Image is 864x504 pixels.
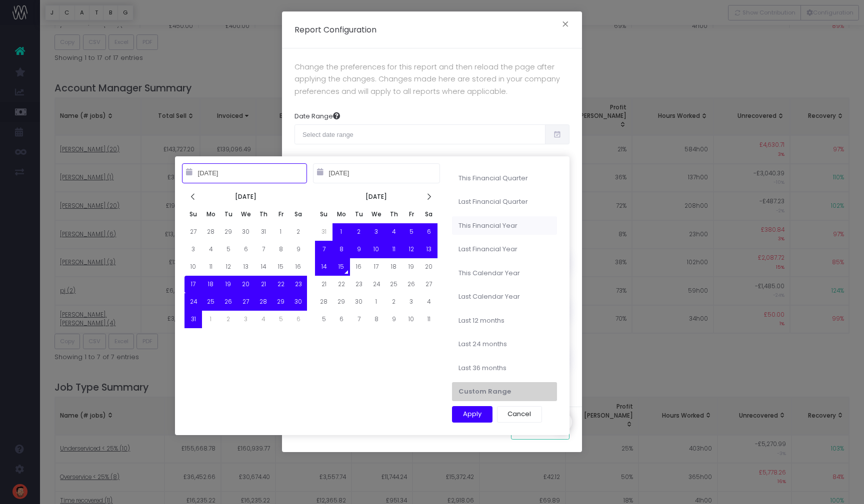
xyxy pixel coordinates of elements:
td: 30 [350,293,367,311]
td: 10 [367,241,385,258]
td: 20 [420,258,437,276]
td: 10 [402,311,420,328]
td: 7 [315,241,332,258]
td: 4 [202,241,219,258]
td: 2 [289,223,307,241]
li: Custom Range [452,382,557,401]
th: [DATE] [202,188,289,206]
p: Change the preferences for this report and then reload the page after applying the changes. Chang... [294,61,569,97]
td: 1 [332,223,350,241]
th: Fr [272,206,289,223]
td: 1 [367,293,385,311]
td: 6 [420,223,437,241]
td: 26 [219,293,237,311]
li: This Financial Quarter [452,169,557,188]
td: 25 [385,276,402,293]
th: Tu [219,206,237,223]
th: Sa [289,206,307,223]
td: 14 [254,258,272,276]
td: 17 [367,258,385,276]
td: 5 [315,311,332,328]
td: 6 [237,241,254,258]
li: Last 36 months [452,359,557,378]
li: Last 24 months [452,335,557,354]
td: 29 [219,223,237,241]
td: 18 [385,258,402,276]
th: Tu [350,206,367,223]
td: 22 [272,276,289,293]
td: 8 [332,241,350,258]
td: 7 [350,311,367,328]
td: 24 [367,276,385,293]
td: 30 [289,293,307,311]
li: This Calendar Year [452,264,557,283]
td: 5 [219,241,237,258]
button: Close [555,17,576,33]
td: 9 [385,311,402,328]
td: 21 [254,276,272,293]
td: 8 [272,241,289,258]
td: 15 [272,258,289,276]
td: 13 [237,258,254,276]
td: 30 [237,223,254,241]
td: 2 [385,293,402,311]
td: 11 [420,311,437,328]
td: 31 [184,311,202,328]
td: 1 [272,223,289,241]
td: 4 [385,223,402,241]
li: Last Calendar Year [452,287,557,306]
li: Last 12 months [452,311,557,330]
td: 27 [184,223,202,241]
td: 8 [367,311,385,328]
input: Select date range [294,124,545,144]
td: 27 [420,276,437,293]
td: 23 [289,276,307,293]
h5: Report Configuration [294,24,376,35]
td: 4 [420,293,437,311]
label: Date Range [294,111,340,121]
td: 25 [202,293,219,311]
td: 11 [202,258,219,276]
td: 9 [350,241,367,258]
th: Th [254,206,272,223]
td: 27 [237,293,254,311]
td: 2 [350,223,367,241]
td: 21 [315,276,332,293]
td: 6 [289,311,307,328]
td: 3 [237,311,254,328]
li: This Financial Year [452,216,557,235]
td: 18 [202,276,219,293]
td: 22 [332,276,350,293]
td: 26 [402,276,420,293]
th: We [367,206,385,223]
td: 20 [237,276,254,293]
th: Mo [332,206,350,223]
th: Sa [420,206,437,223]
td: 6 [332,311,350,328]
td: 10 [184,258,202,276]
button: Cancel [497,406,542,423]
td: 3 [402,293,420,311]
th: Th [385,206,402,223]
td: 4 [254,311,272,328]
td: 12 [402,241,420,258]
td: 13 [420,241,437,258]
th: Mo [202,206,219,223]
li: Last Financial Quarter [452,192,557,211]
td: 5 [402,223,420,241]
th: Su [315,206,332,223]
td: 12 [219,258,237,276]
th: Fr [402,206,420,223]
th: Su [184,206,202,223]
td: 7 [254,241,272,258]
td: 17 [184,276,202,293]
td: 3 [184,241,202,258]
td: 11 [385,241,402,258]
span: This is the default date range for the report. The dates apply to the job completion date. If you... [294,154,569,183]
td: 24 [184,293,202,311]
td: 29 [272,293,289,311]
td: 14 [315,258,332,276]
td: 2 [219,311,237,328]
td: 23 [350,276,367,293]
li: Last Financial Year [452,240,557,259]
